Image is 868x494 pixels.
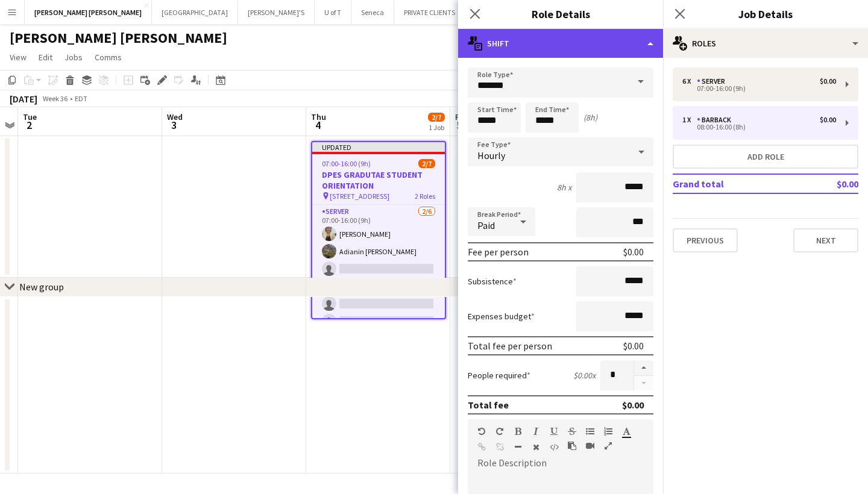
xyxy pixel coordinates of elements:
[453,118,465,132] span: 5
[622,399,644,411] div: $0.00
[60,49,87,65] a: Jobs
[586,441,594,451] button: Insert video
[25,1,152,24] button: [PERSON_NAME] [PERSON_NAME]
[312,142,445,152] div: Updated
[568,427,576,436] button: Strikethrough
[634,360,653,376] button: Increase
[820,116,836,124] div: $0.00
[5,49,31,65] a: View
[95,52,122,63] span: Comms
[623,246,644,258] div: $0.00
[673,145,858,169] button: Add role
[418,159,435,168] span: 2/7
[623,340,644,352] div: $0.00
[428,113,445,122] span: 2/7
[573,370,596,381] div: $0.00 x
[514,427,522,436] button: Bold
[415,192,435,201] span: 2 Roles
[468,399,509,411] div: Total fee
[682,86,836,92] div: 07:00-16:00 (9h)
[429,123,444,132] div: 1 Job
[514,442,522,452] button: Horizontal Line
[604,441,612,451] button: Fullscreen
[312,169,445,191] h3: DPES GRADUTAE STUDENT ORIENTATION
[682,124,836,130] div: 08:00-16:00 (8h)
[622,427,631,436] button: Text Color
[90,49,127,65] a: Comms
[793,228,858,252] button: Next
[10,29,227,47] h1: [PERSON_NAME] [PERSON_NAME]
[802,174,858,193] td: $0.00
[315,1,351,24] button: U of T
[167,111,183,122] span: Wed
[468,340,552,352] div: Total fee per person
[468,370,530,381] label: People required
[309,118,326,132] span: 4
[23,111,37,122] span: Tue
[64,52,83,63] span: Jobs
[477,427,486,436] button: Undo
[697,77,730,86] div: SERVER
[39,52,52,63] span: Edit
[75,94,87,103] div: EDT
[495,427,504,436] button: Redo
[40,94,70,103] span: Week 36
[550,427,558,436] button: Underline
[351,1,394,24] button: Seneca
[820,77,836,86] div: $0.00
[557,182,571,193] div: 8h x
[312,205,445,333] app-card-role: SERVER2/607:00-16:00 (9h)[PERSON_NAME]Adianin [PERSON_NAME]
[673,174,802,193] td: Grand total
[152,1,238,24] button: [GEOGRAPHIC_DATA]
[673,228,738,252] button: Previous
[682,77,697,86] div: 6 x
[586,427,594,436] button: Unordered List
[322,159,371,168] span: 07:00-16:00 (9h)
[455,111,465,122] span: Fri
[468,246,529,258] div: Fee per person
[568,441,576,451] button: Paste as plain text
[165,118,183,132] span: 3
[468,276,517,287] label: Subsistence
[532,427,540,436] button: Italic
[10,93,37,105] div: [DATE]
[458,29,663,58] div: Shift
[663,6,868,22] h3: Job Details
[604,427,612,436] button: Ordered List
[477,219,495,231] span: Paid
[697,116,736,124] div: BARBACK
[468,311,535,322] label: Expenses budget
[238,1,315,24] button: [PERSON_NAME]'S
[394,1,465,24] button: PRIVATE CLIENTS
[19,281,64,293] div: New group
[550,442,558,452] button: HTML Code
[583,112,597,123] div: (8h)
[663,29,868,58] div: Roles
[311,111,326,122] span: Thu
[311,141,446,319] app-job-card: Updated07:00-16:00 (9h)2/7DPES GRADUTAE STUDENT ORIENTATION [STREET_ADDRESS]2 RolesSERVER2/607:00...
[532,442,540,452] button: Clear Formatting
[21,118,37,132] span: 2
[10,52,27,63] span: View
[458,6,663,22] h3: Role Details
[34,49,57,65] a: Edit
[330,192,389,201] span: [STREET_ADDRESS]
[682,116,697,124] div: 1 x
[477,149,505,161] span: Hourly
